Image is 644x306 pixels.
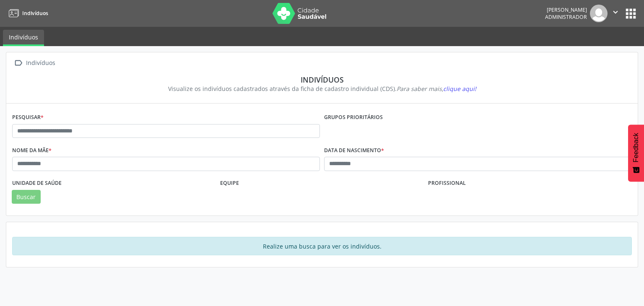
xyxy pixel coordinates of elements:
[220,177,239,190] label: Equipe
[324,144,384,157] label: Data de nascimento
[22,10,48,17] span: Indivíduos
[324,111,383,124] label: Grupos prioritários
[397,85,476,93] i: Para saber mais,
[632,133,640,162] span: Feedback
[623,6,638,21] button: apps
[443,85,476,93] span: clique aqui!
[12,144,52,157] label: Nome da mãe
[6,6,48,20] a: Indivíduos
[18,84,626,93] div: Visualize os indivíduos cadastrados através da ficha de cadastro individual (CDS).
[12,57,57,69] a:  Indivíduos
[611,8,620,17] i: 
[545,6,587,13] div: [PERSON_NAME]
[12,237,632,255] div: Realize uma busca para ver os indivíduos.
[545,13,587,21] span: Administrador
[428,177,466,190] label: Profissional
[3,30,44,46] a: Indivíduos
[628,124,644,182] button: Feedback - Mostrar pesquisa
[12,111,44,124] label: Pesquisar
[18,75,626,84] div: Indivíduos
[12,57,24,69] i: 
[12,190,41,204] button: Buscar
[24,57,57,69] div: Indivíduos
[608,5,623,22] button: 
[12,177,62,190] label: Unidade de saúde
[590,5,608,22] img: img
